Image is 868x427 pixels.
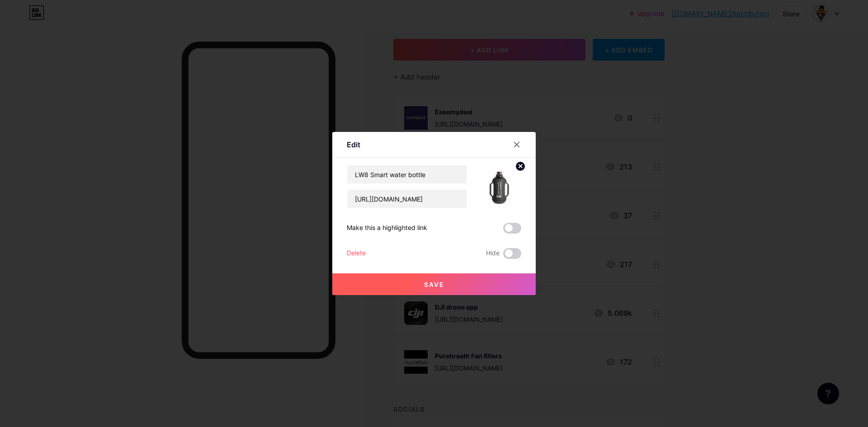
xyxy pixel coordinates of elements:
[347,190,467,208] input: URL
[424,281,444,288] span: Save
[332,273,536,295] button: Save
[478,165,521,208] img: link_thumbnail
[347,248,366,259] div: Delete
[347,139,360,150] div: Edit
[486,248,500,259] span: Hide
[347,165,467,183] input: Title
[347,223,427,234] div: Make this a highlighted link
